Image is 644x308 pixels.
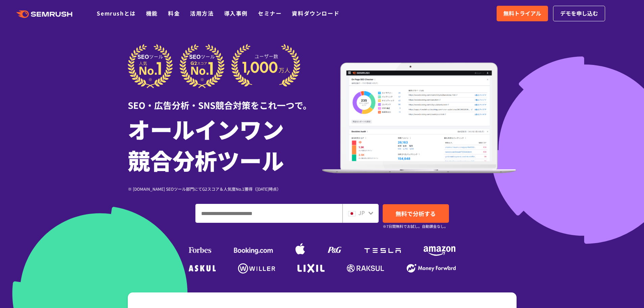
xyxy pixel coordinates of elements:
span: 無料で分析する [396,209,436,218]
a: 料金 [168,9,180,17]
a: デモを申し込む [553,6,605,21]
a: 資料ダウンロード [292,9,339,17]
a: 無料トライアル [497,6,548,21]
a: 活用方法 [190,9,214,17]
h1: オールインワン 競合分析ツール [128,113,322,175]
a: Semrushとは [97,9,136,17]
a: 導入事例 [224,9,248,17]
div: ※ [DOMAIN_NAME] SEOツール部門にてG2スコア＆人気度No.1獲得（[DATE]時点） [128,186,322,192]
span: デモを申し込む [560,9,598,18]
small: ※7日間無料でお試し。自動課金なし。 [383,223,448,230]
a: 無料で分析する [383,204,449,223]
input: ドメイン、キーワードまたはURLを入力してください [196,204,342,222]
span: 無料トライアル [503,9,541,18]
div: SEO・広告分析・SNS競合対策をこれ一つで。 [128,88,322,112]
span: JP [358,209,365,217]
a: 機能 [146,9,158,17]
a: セミナー [258,9,282,17]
